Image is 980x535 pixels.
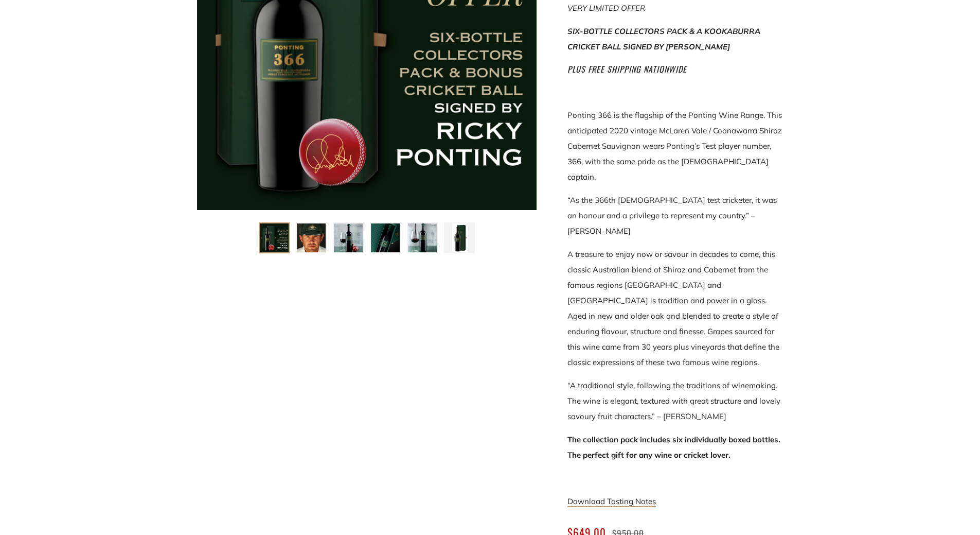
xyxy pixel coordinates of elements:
span: “A traditional style, following the traditions of winemaking. The wine is elegant, textured with ... [567,381,780,421]
span: Ponting 366 is the flagship of the Ponting Wine Range. This anticipated 2020 vintage McLaren Vale... [567,110,782,182]
em: SIX-BOTTLE COLLECTORS PACK & A KOOKABURRA CRICKET BALL SIGNED BY [PERSON_NAME] [567,26,760,51]
em: PLUS FREE SHIPPING NATIONWIDE [567,63,687,75]
span: “As the 366th [DEMOGRAPHIC_DATA] test cricketer, it was an honour and a privilege to [567,195,777,220]
img: Load image into Gallery viewer, Ponting &#39;366&#39; Shiraz Cabernet 2020 (6 individually gift b... [371,223,400,252]
img: Load image into Gallery viewer, Ponting &#39;366&#39; Shiraz Cabernet 2020 (6 individually gift b... [334,223,363,252]
img: Load image into Gallery viewer, Ponting &#39;366&#39; Shiraz Cabernet 2020 (6 individually gift b... [297,223,326,252]
span: The collection pack includes six individually boxed bottles. The perfect gift for any wine or cri... [567,435,780,460]
a: Download Tasting Notes [567,496,656,507]
img: Load image into Gallery viewer, Ponting &#39;366&#39; Shiraz Cabernet 2020 (6 individually gift b... [408,223,437,252]
p: A treasure to enjoy now or savour in decades to come, this classic Australian blend of Shiraz and... [567,247,783,370]
span: represent my country.” – [PERSON_NAME] [567,211,755,236]
img: Load image into Gallery viewer, Ponting &#39;366&#39; Shiraz Cabernet 2020 (6 individually gift b... [445,223,474,252]
em: VERY LIMITED OFFER [567,3,645,13]
img: Load image into Gallery viewer, Ponting &#39;366&#39; Shiraz Cabernet 2020 (6 individually gift b... [260,223,289,252]
button: Load image into Gallery viewer, Ponting &#39;366&#39; Shiraz Cabernet 2020 (6 individually gift b... [259,222,290,253]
